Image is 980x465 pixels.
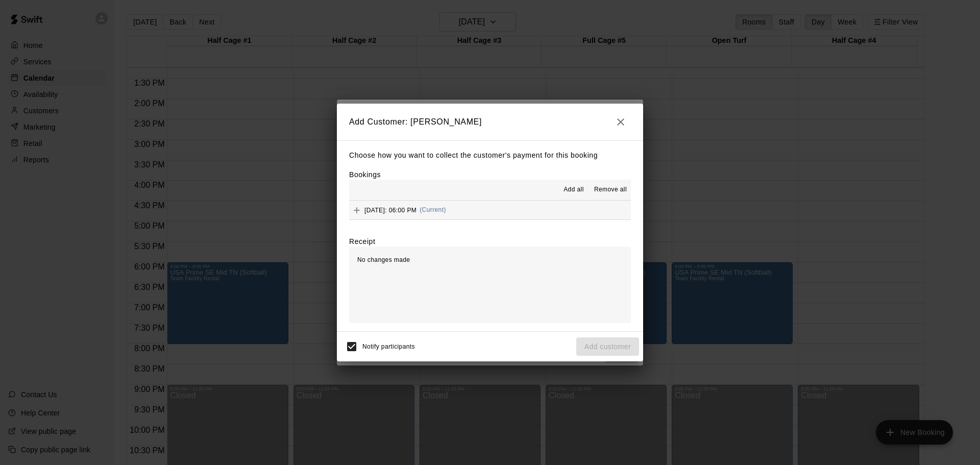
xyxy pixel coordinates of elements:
span: [DATE]: 06:00 PM [364,206,416,213]
span: (Current) [420,206,446,213]
button: Add all [557,182,590,198]
span: Notify participants [362,343,415,350]
span: Remove all [594,185,627,195]
span: No changes made [357,256,410,263]
label: Receipt [349,236,375,247]
button: Add[DATE]: 06:00 PM(Current) [349,201,631,219]
span: Add all [563,185,584,195]
span: Add [349,206,364,213]
h2: Add Customer: [PERSON_NAME] [337,104,643,140]
button: Remove all [590,182,631,198]
p: Choose how you want to collect the customer's payment for this booking [349,149,631,162]
label: Bookings [349,170,381,179]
